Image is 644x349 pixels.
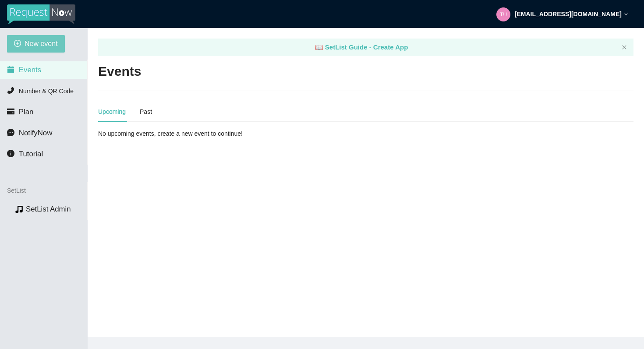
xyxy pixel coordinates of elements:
[98,63,141,81] h2: Events
[7,4,75,25] img: RequestNow
[7,35,65,53] button: plus-circleNew event
[7,87,14,94] span: phone
[25,38,58,49] span: New event
[19,150,43,158] span: Tutorial
[7,66,14,73] span: calendar
[140,107,152,116] div: Past
[622,45,627,50] span: close
[7,129,14,136] span: message
[14,40,21,48] span: plus-circle
[624,12,628,16] span: down
[315,43,408,51] a: laptop SetList Guide - Create App
[622,45,627,50] button: close
[19,88,74,95] span: Number & QR Code
[315,43,323,51] span: laptop
[515,11,622,18] strong: [EMAIL_ADDRESS][DOMAIN_NAME]
[7,150,14,157] span: info-circle
[7,108,14,115] span: credit-card
[98,129,272,138] div: No upcoming events, create a new event to continue!
[19,129,52,137] span: NotifyNow
[26,205,71,213] a: SetList Admin
[496,7,510,21] img: 317397271efa8a9a498fe2184962018c
[19,108,34,116] span: Plan
[19,66,41,74] span: Events
[98,107,126,116] div: Upcoming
